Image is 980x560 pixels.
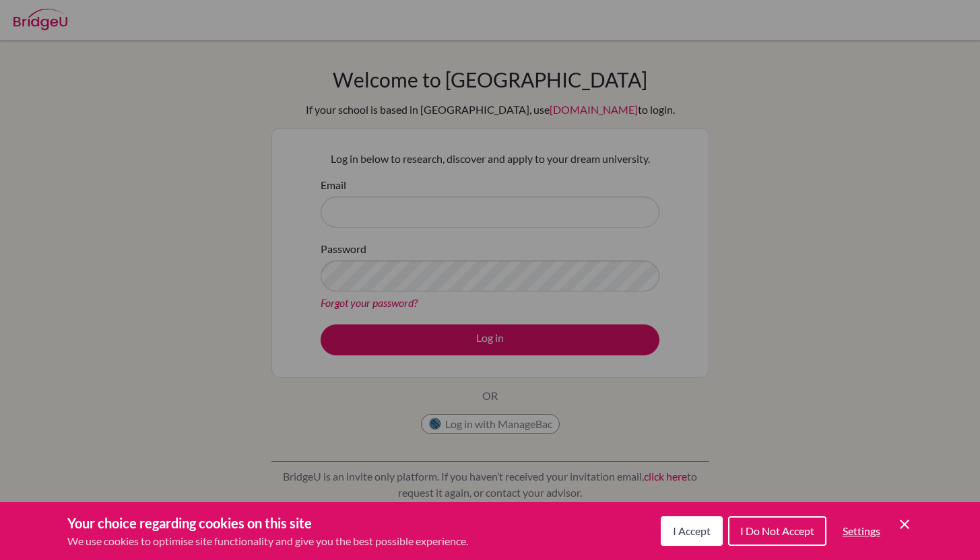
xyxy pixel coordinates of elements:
p: We use cookies to optimise site functionality and give you the best possible experience. [67,533,468,549]
h3: Your choice regarding cookies on this site [67,513,468,533]
button: I Accept [661,516,723,546]
span: I Accept [673,524,711,537]
span: I Do Not Accept [740,524,814,537]
button: Settings [832,518,891,545]
span: Settings [843,524,880,537]
button: I Do Not Accept [728,516,826,546]
button: Save and close [896,516,913,532]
